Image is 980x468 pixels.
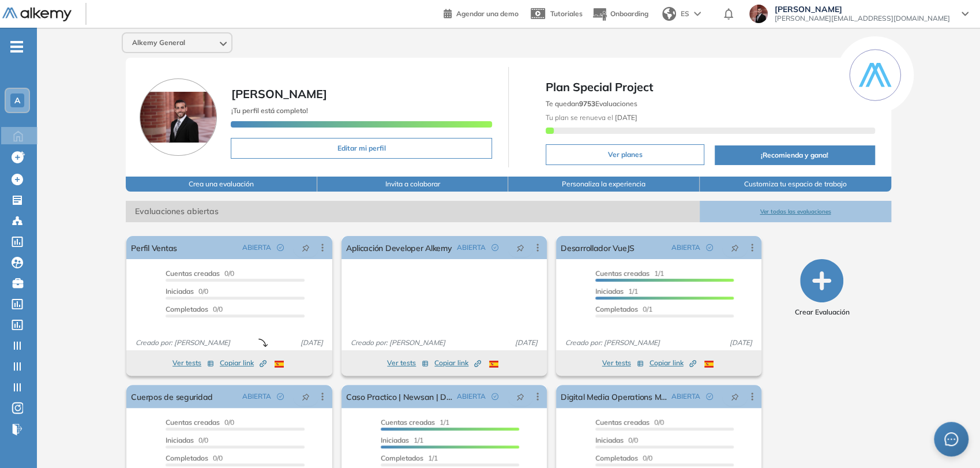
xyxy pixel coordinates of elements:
[457,391,486,402] span: ABIERTA
[508,387,533,406] button: pushpin
[381,269,435,278] span: Cuentas creadas
[126,201,700,222] span: Evaluaciones abiertas
[516,392,524,401] span: pushpin
[671,242,700,253] span: ABIERTA
[296,338,328,348] span: [DATE]
[166,305,223,313] span: 0/0
[381,305,427,313] span: 2/16
[794,259,849,317] button: Crear Evaluación
[166,269,220,278] span: Cuentas creadas
[595,287,638,295] span: 1/1
[277,393,284,400] span: check-circle
[434,358,481,368] span: Copiar link
[381,305,409,313] span: Iniciadas
[592,2,648,27] button: Onboarding
[595,436,624,444] span: Iniciadas
[381,454,438,462] span: 1/1
[131,385,213,408] a: Cuerpos de seguridad
[166,287,194,295] span: Iniciadas
[510,338,542,348] span: [DATE]
[444,6,519,20] a: Agendar una demo
[231,138,492,159] button: Editar mi perfil
[595,436,638,444] span: 0/0
[546,144,704,165] button: Ver planes
[704,361,714,368] img: ESP
[700,177,891,192] button: Customiza tu espacio de trabajo
[131,338,235,348] span: Creado por: [PERSON_NAME]
[700,201,891,222] button: Ver todas las evaluaciones
[131,236,177,259] a: Perfil Ventas
[649,358,696,368] span: Copiar link
[346,338,450,348] span: Creado por: [PERSON_NAME]
[381,418,435,426] span: Cuentas creadas
[302,392,310,401] span: pushpin
[346,385,452,408] a: Caso Practico | Newsan | Digital Media Manager
[456,9,519,18] span: Agendar una demo
[166,418,234,426] span: 0/0
[381,323,423,331] span: Completados
[220,356,266,370] button: Copiar link
[508,177,700,192] button: Personaliza la experiencia
[595,269,664,278] span: 1/1
[602,356,644,370] button: Ver tests
[381,269,457,278] span: 16/16
[293,387,318,406] button: pushpin
[610,9,648,18] span: Onboarding
[775,14,950,23] span: [PERSON_NAME][EMAIL_ADDRESS][DOMAIN_NAME]
[126,177,317,192] button: Crea una evaluación
[662,7,676,21] img: world
[706,393,713,400] span: check-circle
[595,287,624,295] span: Iniciadas
[275,361,284,368] img: ESP
[595,418,664,426] span: 0/0
[595,305,638,313] span: Completados
[166,269,234,278] span: 0/0
[508,238,533,257] button: pushpin
[381,454,423,462] span: Completados
[381,287,419,295] span: Prefiltrados
[14,96,20,105] span: A
[649,356,696,370] button: Copiar link
[381,287,437,295] span: 4/16
[220,358,266,368] span: Copiar link
[10,46,23,48] i: -
[516,243,524,252] span: pushpin
[140,78,217,156] img: Foto de perfil
[2,8,72,22] img: Logo
[725,338,757,348] span: [DATE]
[381,436,409,444] span: Iniciadas
[434,356,481,370] button: Copiar link
[694,12,701,16] img: arrow
[722,387,748,406] button: pushpin
[242,391,271,402] span: ABIERTA
[794,307,849,317] span: Crear Evaluación
[491,244,498,251] span: check-circle
[546,99,637,108] span: Te quedan Evaluaciones
[346,236,452,259] a: Aplicación Developer Alkemy
[944,432,958,446] span: message
[302,243,310,252] span: pushpin
[491,393,498,400] span: check-circle
[715,145,875,165] button: ¡Recomienda y gana!
[381,323,442,331] span: 2/16
[172,356,214,370] button: Ver tests
[457,242,486,253] span: ABIERTA
[317,177,509,192] button: Invita a colaborar
[166,305,208,313] span: Completados
[166,454,223,462] span: 0/0
[293,238,318,257] button: pushpin
[166,436,208,444] span: 0/0
[731,243,739,252] span: pushpin
[561,338,664,348] span: Creado por: [PERSON_NAME]
[242,242,271,253] span: ABIERTA
[775,5,950,14] span: [PERSON_NAME]
[561,236,634,259] a: Desarrollador VueJS
[489,361,498,368] img: ESP
[546,78,875,96] span: Plan Special Project
[613,113,637,122] b: [DATE]
[381,418,449,426] span: 1/1
[595,269,649,278] span: Cuentas creadas
[681,9,689,19] span: ES
[550,9,583,18] span: Tutoriales
[595,305,652,313] span: 0/1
